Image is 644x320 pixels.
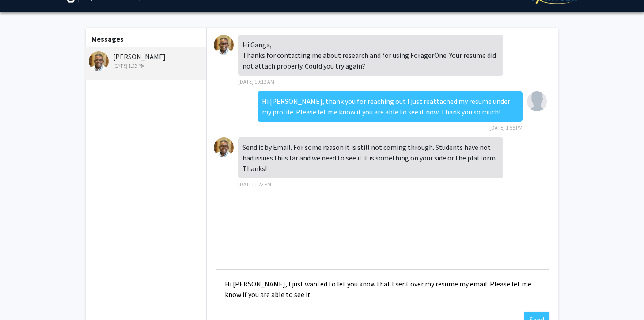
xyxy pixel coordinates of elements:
[489,124,523,131] span: [DATE] 1:55 PM
[258,91,523,122] div: Hi [PERSON_NAME], thank you for reaching out I just reattached my resume under my profile. Please...
[89,51,109,71] img: Dwayne Simmons
[238,137,503,178] div: Send it by Email. For some reason it is still not coming through. Students have not had issues th...
[238,181,271,187] span: [DATE] 1:22 PM
[89,62,204,70] div: [DATE] 1:22 PM
[91,34,124,43] b: Messages
[238,78,274,85] span: [DATE] 10:12 AM
[214,35,234,55] img: Dwayne Simmons
[214,137,234,157] img: Dwayne Simmons
[216,269,549,309] textarea: Message
[527,91,547,111] img: Ganga Karra
[7,280,38,313] iframe: Chat
[238,35,503,76] div: Hi Ganga, Thanks for contacting me about research and for using ForagerOne. Your resume did not a...
[89,51,204,70] div: [PERSON_NAME]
